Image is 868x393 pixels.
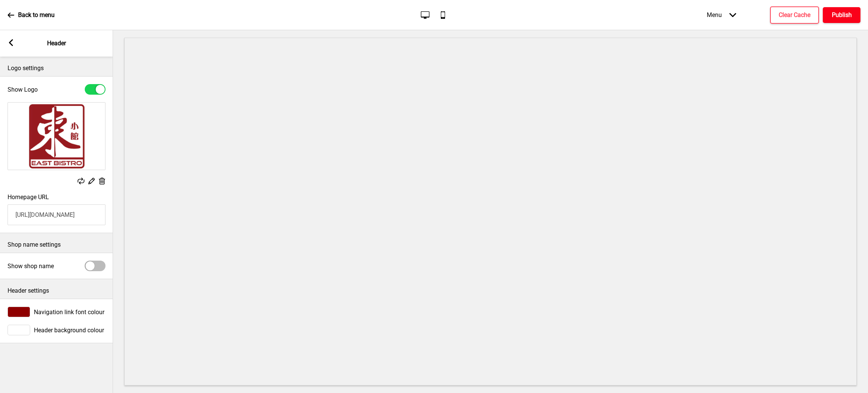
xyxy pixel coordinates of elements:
label: Show shop name [8,263,54,270]
a: Back to menu [8,5,55,25]
h4: Clear Cache [779,11,810,19]
label: Homepage URL [8,193,49,201]
label: Show Logo [8,86,38,93]
p: Shop name settings [8,241,105,249]
div: Navigation link font colour [8,307,105,317]
span: Header background colour [34,327,104,334]
h4: Publish [832,11,852,19]
p: Header settings [8,287,105,295]
div: Menu [699,4,744,26]
img: Image [8,103,105,170]
span: Navigation link font colour [34,309,104,316]
p: Header [47,39,66,48]
div: Header background colour [8,325,105,335]
button: Clear Cache [770,6,819,24]
p: Back to menu [18,11,55,19]
p: Logo settings [8,64,105,72]
button: Publish [823,7,860,23]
